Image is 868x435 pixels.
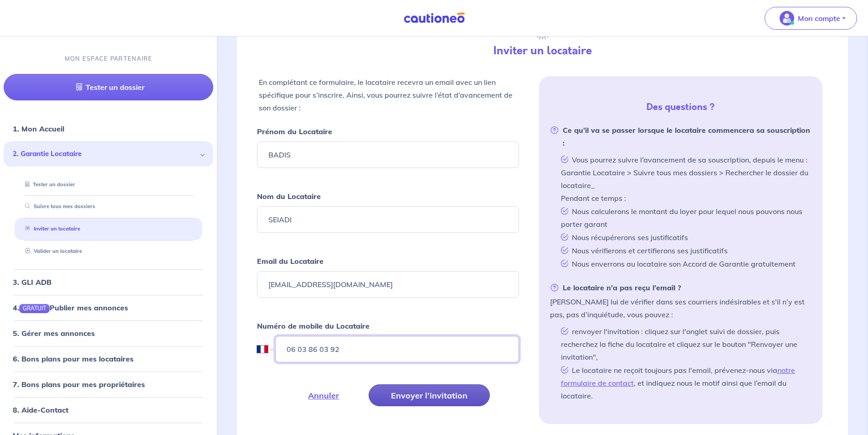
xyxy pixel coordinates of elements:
li: Nous vérifierons et certifierons ses justificatifs [557,244,812,257]
input: Ex : Durand [257,206,519,233]
div: 3. GLI ADB [4,273,213,291]
a: Tester un dossier [21,181,75,188]
li: Nous enverrons au locataire son Accord de Garantie gratuitement [557,257,812,270]
strong: Nom du Locataire [257,192,321,201]
a: Inviter un locataire [21,226,80,232]
div: 7. Bons plans pour mes propriétaires [4,375,213,393]
a: 8. Aide-Contact [13,405,68,414]
div: Inviter un locataire [15,222,202,237]
p: MON ESPACE PARTENAIRE [65,54,153,63]
li: Le locataire ne reçoit toujours pas l'email, prévenez-nous via , et indiquez nous le motif ainsi ... [557,363,812,402]
a: notre formulaire de contact [561,366,795,388]
a: Valider un locataire [21,248,82,254]
li: renvoyer l'invitation : cliquez sur l'onglet suivi de dossier, puis recherchez la fiche du locata... [557,325,812,363]
a: 5. Gérer mes annonces [13,329,95,338]
div: 1. Mon Accueil [4,120,213,138]
input: Ex : John [257,142,519,168]
a: 7. Bons plans pour mes propriétaires [13,380,145,389]
span: 2. Garantie Locataire [13,149,197,159]
div: 6. Bons plans pour mes locataires [4,350,213,368]
button: Envoyer l’invitation [369,384,490,406]
li: [PERSON_NAME] lui de vérifier dans ses courriers indésirables et s'il n’y est pas, pas d’inquiétu... [550,281,812,402]
p: En complétant ce formulaire, le locataire recevra un email avec un lien spécifique pour s’inscrir... [259,76,517,114]
div: 8. Aide-Contact [4,401,213,419]
p: Mon compte [798,13,840,24]
li: Nous récupérerons ses justificatifs [557,231,812,244]
div: Suivre tous mes dossiers [15,199,202,215]
strong: Le locataire n’a pas reçu l’email ? [550,281,681,294]
a: Tester un dossier [4,74,213,100]
img: Cautioneo [400,12,468,24]
button: Annuler [286,384,361,406]
li: Nous calculerons le montant du loyer pour lequel nous pouvons nous porter garant [557,204,812,231]
input: 06 45 54 34 33 [275,336,519,362]
div: Tester un dossier [15,177,202,192]
button: illu_account_valid_menu.svgMon compte [765,7,857,30]
input: Ex : john.doe@gmail.com [257,271,519,298]
div: Valider un locataire [15,244,202,259]
a: 4.GRATUITPublier mes annonces [13,303,128,312]
a: 3. GLI ADB [13,278,51,287]
h5: Des questions ? [543,102,819,113]
h4: Inviter un locataire [398,44,687,58]
li: Vous pourrez suivre l’avancement de sa souscription, depuis le menu : Garantie Locataire > Suivre... [557,153,812,204]
strong: Ce qu’il va se passer lorsque le locataire commencera sa souscription : [550,124,812,149]
strong: Prénom du Locataire [257,127,332,136]
img: illu_account_valid_menu.svg [780,11,794,26]
a: Suivre tous mes dossiers [21,204,95,210]
div: 2. Garantie Locataire [4,142,213,167]
div: 5. Gérer mes annonces [4,324,213,342]
a: 6. Bons plans pour mes locataires [13,354,134,363]
a: 1. Mon Accueil [13,124,64,133]
strong: Numéro de mobile du Locataire [257,321,370,330]
div: 4.GRATUITPublier mes annonces [4,299,213,317]
strong: Email du Locataire [257,257,324,266]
